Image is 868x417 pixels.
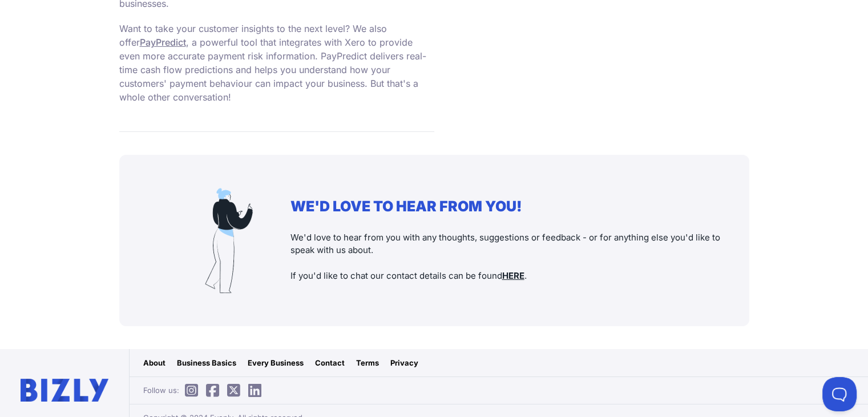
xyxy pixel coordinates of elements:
p: Want to take your customer insights to the next level? We also offer , a powerful tool that integ... [119,22,434,104]
a: PayPredict [140,37,186,48]
p: We'd love to hear from you with any thoughts, suggestions or feedback - or for anything else you'... [290,231,726,283]
a: About [143,357,165,368]
a: Contact [315,357,345,368]
a: Every Business [248,357,304,368]
a: HERE [502,270,524,281]
iframe: Toggle Customer Support [822,377,857,411]
h2: WE'D LOVE TO HEAR FROM YOU! [290,198,726,215]
a: Business Basics [177,357,236,368]
span: Follow us: [143,384,267,396]
a: Terms [356,357,379,368]
a: Privacy [390,357,418,368]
